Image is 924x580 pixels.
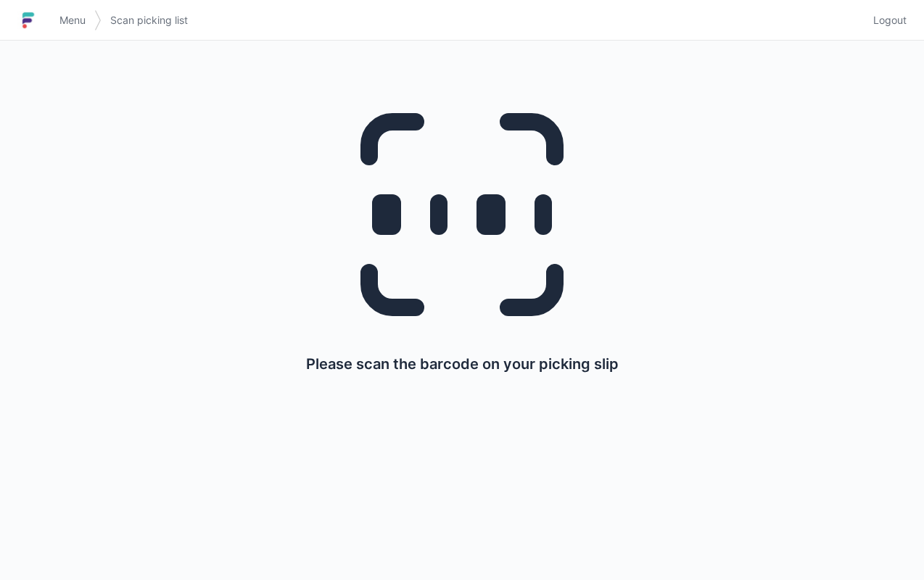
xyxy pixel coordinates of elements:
img: svg> [94,3,102,38]
span: Logout [873,13,907,28]
span: Scan picking list [110,13,188,28]
span: Menu [59,13,86,28]
p: Please scan the barcode on your picking slip [306,354,619,374]
a: Logout [865,7,907,33]
a: Scan picking list [102,7,197,33]
a: Menu [51,7,94,33]
img: logo-small.jpg [17,9,39,32]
